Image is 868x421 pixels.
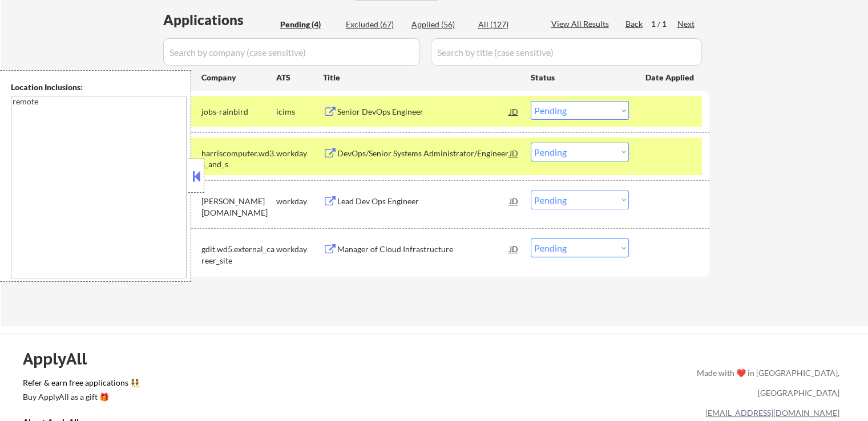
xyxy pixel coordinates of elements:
div: DevOps/Senior Systems Administrator/Engineer [337,148,510,159]
div: Location Inclusions: [11,82,187,93]
div: Status [531,67,629,87]
div: gdit.wd5.external_career_site [201,244,276,266]
div: ApplyAll [23,349,100,369]
a: Buy ApplyAll as a gift 🎁 [23,391,137,405]
div: workday [276,148,323,159]
div: Pending (4) [280,19,337,30]
div: Made with ❤️ in [GEOGRAPHIC_DATA], [GEOGRAPHIC_DATA] [692,363,839,403]
div: Next [677,18,696,30]
div: View All Results [551,18,612,30]
div: harriscomputer.wd3.s_and_s [201,148,276,170]
div: Buy ApplyAll as a gift 🎁 [23,393,137,401]
div: Title [323,72,520,83]
div: JD [508,101,520,122]
div: icims [276,106,323,118]
div: jobs-rainbird [201,106,276,118]
div: Applied (56) [411,19,469,30]
input: Search by company (case sensitive) [163,38,420,66]
div: All (127) [478,19,535,30]
div: JD [508,191,520,211]
div: Excluded (67) [346,19,403,30]
div: ATS [276,72,323,83]
div: JD [508,143,520,163]
div: Date Applied [645,72,696,83]
div: Company [201,72,276,83]
div: 1 / 1 [651,18,677,30]
a: [EMAIL_ADDRESS][DOMAIN_NAME] [705,408,839,418]
div: [PERSON_NAME][DOMAIN_NAME] [201,196,276,218]
div: Back [625,18,644,30]
div: workday [276,196,323,207]
a: Refer & earn free applications 👯‍♀️ [23,379,458,391]
div: JD [508,238,520,259]
div: workday [276,244,323,255]
div: Lead Dev Ops Engineer [337,196,510,207]
div: Applications [163,13,276,27]
div: Manager of Cloud Infrastructure [337,244,510,255]
input: Search by title (case sensitive) [431,38,702,66]
div: Senior DevOps Engineer [337,106,510,118]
